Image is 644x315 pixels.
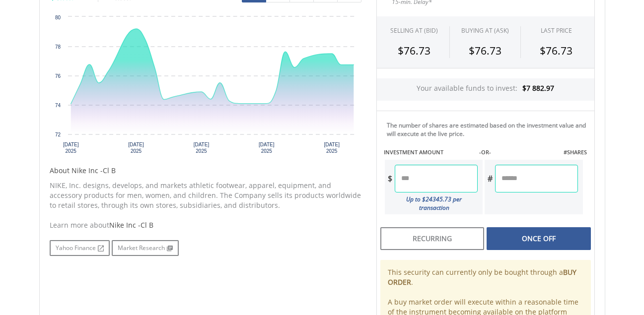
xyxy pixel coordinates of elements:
span: Nike Inc -Cl B [109,220,153,230]
h5: About Nike Inc -Cl B [50,166,361,176]
text: 76 [55,73,61,79]
span: $7 882.97 [522,83,554,93]
div: SELLING AT (BID) [390,26,438,35]
span: $76.73 [540,44,572,58]
text: [DATE] 2025 [324,142,340,154]
a: Yahoo Finance [50,240,110,256]
div: Your available funds to invest: [377,78,594,101]
div: Up to $24345.73 per transaction [385,192,478,214]
div: The number of shares are estimated based on the investment value and will execute at the live price. [387,121,590,138]
text: [DATE] 2025 [259,142,275,154]
div: Recurring [380,227,484,250]
div: # [485,165,495,192]
label: -OR- [479,148,491,156]
text: 78 [55,44,61,50]
text: [DATE] 2025 [193,142,209,154]
label: #SHARES [564,148,587,156]
a: Market Research [112,240,179,256]
text: [DATE] 2025 [128,142,144,154]
svg: Interactive chart [50,12,361,161]
div: Chart. Highcharts interactive chart. [50,12,361,161]
label: INVESTMENT AMOUNT [384,148,443,156]
b: BUY ORDER [388,267,576,287]
div: $ [385,165,395,192]
span: $76.73 [398,44,430,58]
text: 72 [55,132,61,137]
div: Learn more about [50,220,361,230]
text: 80 [55,15,61,20]
text: 74 [55,103,61,108]
div: LAST PRICE [541,26,572,35]
p: NIKE, Inc. designs, develops, and markets athletic footwear, apparel, equipment, and accessory pr... [50,181,361,210]
span: BUYING AT (ASK) [461,26,509,35]
div: Once Off [487,227,590,250]
span: $76.73 [469,44,501,58]
text: [DATE] 2025 [63,142,78,154]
